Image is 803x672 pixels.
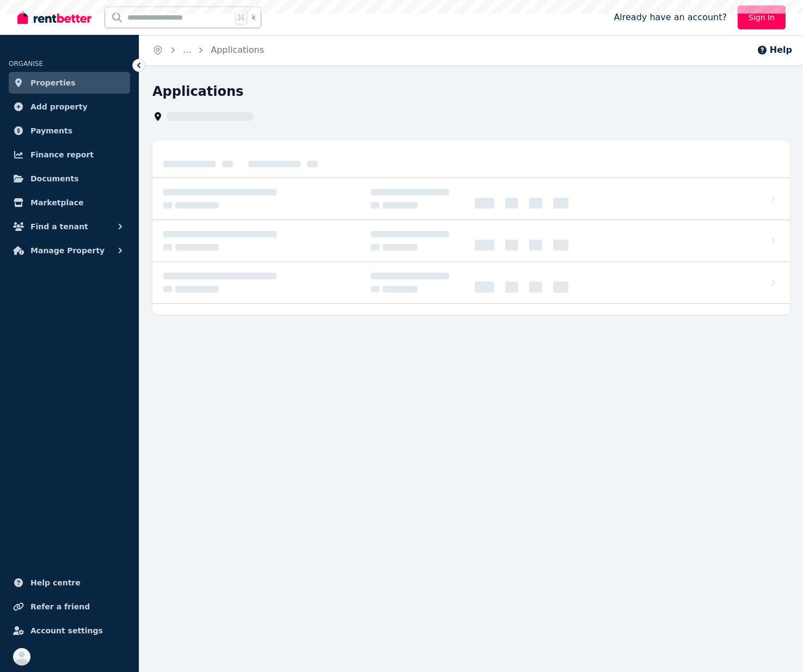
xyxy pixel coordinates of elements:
span: Finance report [30,148,94,161]
span: Marketplace [30,196,83,209]
span: Help centre [30,576,81,589]
button: Manage Property [9,240,130,261]
img: RentBetter [17,9,91,26]
span: k [252,13,255,22]
span: Add property [30,100,88,113]
span: Manage Property [30,244,105,257]
h1: Applications [152,83,243,100]
a: Finance report [9,144,130,166]
span: Already have an account? [614,11,727,24]
span: Documents [30,172,79,185]
button: Find a tenant [9,216,130,237]
a: Add property [9,96,130,118]
a: Refer a friend [9,596,130,618]
a: Payments [9,120,130,142]
a: Marketplace [9,192,130,213]
span: Refer a friend [30,600,90,613]
a: Help centre [9,572,130,594]
span: Find a tenant [30,220,88,233]
a: Account settings [9,620,130,642]
button: Help [757,44,792,57]
a: Documents [9,168,130,190]
span: ... [183,45,191,55]
span: Properties [30,76,76,89]
nav: Breadcrumb [139,35,277,65]
a: Properties [9,72,130,94]
span: ORGANISE [9,60,43,68]
a: Sign In [738,5,786,29]
span: Payments [30,124,72,137]
a: Applications [211,45,264,55]
span: Account settings [30,624,103,637]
